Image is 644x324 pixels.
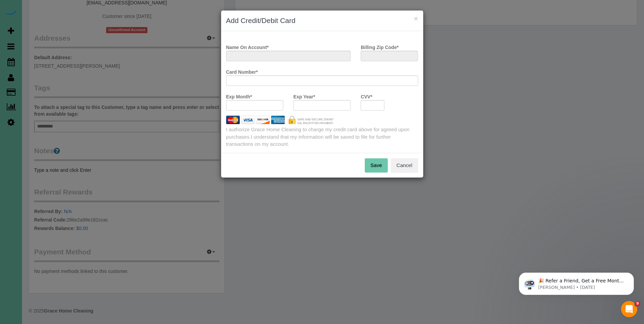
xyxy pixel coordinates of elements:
[226,91,252,100] label: Exp Month
[221,116,339,124] img: credit cards
[226,16,418,26] h3: Add Credit/Debit Card
[226,42,269,51] label: Name On Account
[621,301,637,317] iframe: Intercom live chat
[635,301,640,306] span: 9
[391,158,418,172] button: Cancel
[509,258,644,306] iframe: Intercom notifications message
[361,91,372,100] label: CVV
[226,66,258,75] label: Card Number
[226,134,391,147] span: I understand that my information will be saved to file for further transactions on my account.
[221,126,423,147] div: I authorize Grace Home Cleaning to charge my credit card above for agreed upon purchases.
[365,158,388,172] button: Save
[414,15,418,22] button: ×
[361,42,399,51] label: Billing Zip Code
[293,91,315,100] label: Exp Year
